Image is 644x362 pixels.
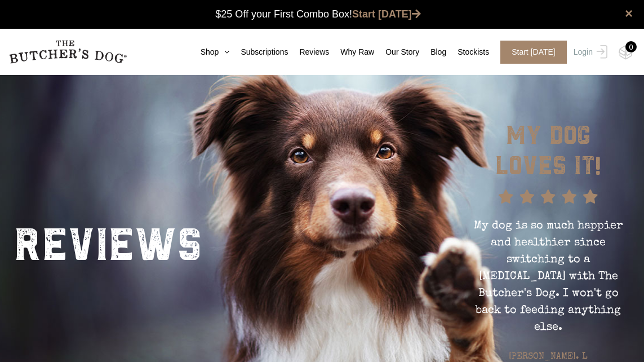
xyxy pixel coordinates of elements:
[189,46,230,58] a: Shop
[352,8,421,20] a: Start [DATE]
[625,7,633,20] a: close
[288,46,329,58] a: Reviews
[14,205,202,279] h2: Reviews
[571,41,607,64] a: Login
[625,41,637,52] div: 0
[467,218,630,336] p: My dog is so much happier and healthier since switching to a [MEDICAL_DATA] with The Butcher's Do...
[374,46,419,58] a: Our Story
[489,120,607,181] h2: MY DOG LOVES IT!
[329,46,374,58] a: Why Raw
[229,46,288,58] a: Subscriptions
[499,189,598,204] img: review stars
[489,41,571,64] a: Start [DATE]
[446,46,489,58] a: Stockists
[619,45,633,60] img: TBD_Cart-Empty.png
[419,46,446,58] a: Blog
[500,41,567,64] span: Start [DATE]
